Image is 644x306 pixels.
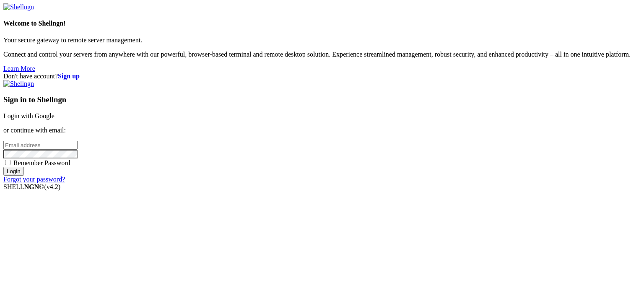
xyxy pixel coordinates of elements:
img: Shellngn [3,3,34,11]
span: 4.2.0 [44,183,61,190]
input: Email address [3,141,78,150]
b: NGN [24,183,39,190]
a: Login with Google [3,112,55,119]
span: SHELL © [3,183,60,190]
p: Your secure gateway to remote server management. [3,36,641,44]
input: Remember Password [5,160,10,165]
a: Forgot your password? [3,176,65,183]
a: Sign up [58,73,80,80]
a: Learn More [3,65,35,72]
img: Shellngn [3,80,34,88]
h3: Sign in to Shellngn [3,95,641,104]
div: Don't have account? [3,73,641,80]
span: Remember Password [13,159,70,166]
input: Login [3,167,24,176]
p: Connect and control your servers from anywhere with our powerful, browser-based terminal and remo... [3,51,641,58]
p: or continue with email: [3,127,641,134]
h4: Welcome to Shellngn! [3,20,641,27]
